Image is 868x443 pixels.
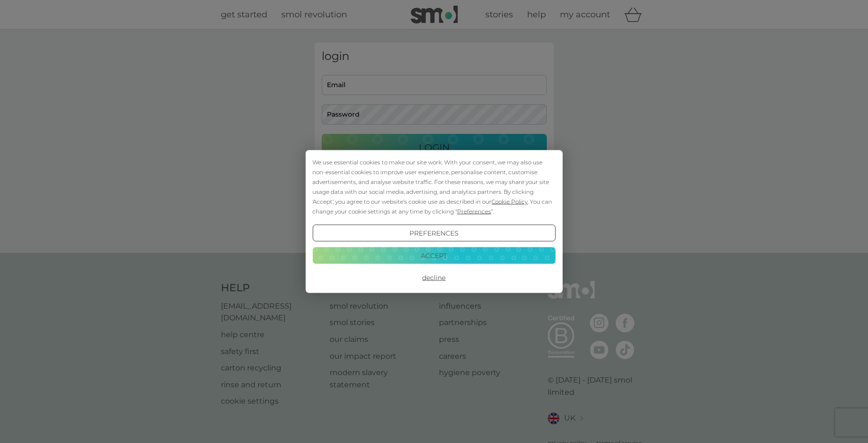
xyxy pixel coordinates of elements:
[312,269,555,286] button: Decline
[312,225,555,242] button: Preferences
[312,247,555,264] button: Accept
[305,150,562,293] div: Cookie Consent Prompt
[457,208,491,215] span: Preferences
[491,198,528,205] span: Cookie Policy
[312,157,555,216] div: We use essential cookies to make our site work. With your consent, we may also use non-essential ...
